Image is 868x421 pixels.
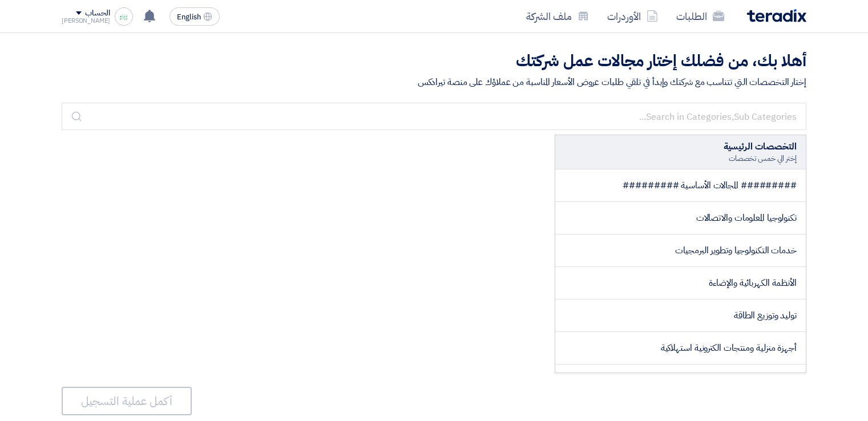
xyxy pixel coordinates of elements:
[62,103,806,130] input: Search in Categories,Sub Categories...
[564,153,797,164] div: إختر الي خمس تخصصات
[675,244,797,257] span: خدمات التكنولوجيا وتطوير البرمجيات
[564,140,797,153] div: التخصصات الرئيسية
[517,3,598,30] a: ملف الشركة
[62,18,110,24] div: [PERSON_NAME]
[62,50,806,72] h2: أهلا بك، من فضلك إختار مجالات عمل شركتك
[661,341,797,355] span: أجهزة منزلية ومنتجات الكترونية استهلاكية
[62,75,806,89] div: إختار التخصصات التي تتناسب مع شركتك وإبدأ في تلقي طلبات عروض الأسعار المناسبة من عملاؤك على منصة ...
[747,9,806,22] img: Teradix logo
[62,387,192,415] button: أكمل عملية التسجيل
[177,13,201,21] span: English
[667,3,733,30] a: الطلبات
[709,276,797,290] span: الأنظمة الكهربائية والإضاءة
[169,7,220,26] button: English
[115,7,133,26] img: images_1756193300225.png
[623,179,797,192] span: ######### المجالات الأساسية #########
[734,309,797,322] span: توليد وتوزيع الطاقة
[598,3,667,30] a: الأوردرات
[85,9,110,18] div: الحساب
[696,211,797,225] span: تكنولوجيا المعلومات والاتصالات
